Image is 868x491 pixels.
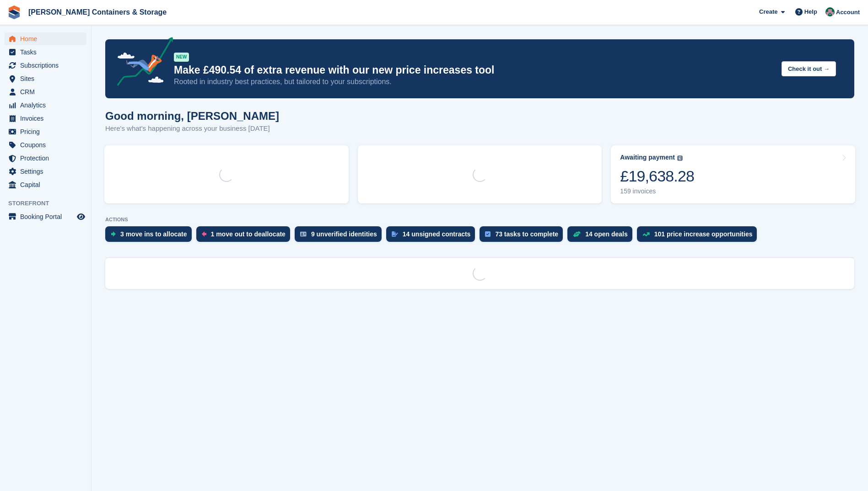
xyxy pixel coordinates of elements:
span: Create [759,7,777,16]
a: 1 move out to deallocate [196,226,295,246]
a: menu [5,112,86,125]
a: 14 open deals [567,226,637,246]
img: Julia Marcham [825,7,835,16]
button: Check it out → [782,61,836,76]
a: menu [5,152,86,165]
span: Home [20,32,75,45]
span: Coupons [20,139,75,151]
div: Awaiting payment [620,154,675,161]
span: Sites [20,72,75,85]
h1: Good morning, [PERSON_NAME] [105,110,279,122]
span: Tasks [20,46,75,59]
span: Storefront [8,199,91,208]
a: menu [5,32,86,45]
span: Settings [20,165,75,178]
img: price_increase_opportunities-93ffe204e8149a01c8c9dc8f82e8f89637d9d84a8eef4429ea346261dce0b2c0.svg [642,232,650,236]
a: menu [5,46,86,59]
div: £19,638.28 [620,167,694,186]
div: 14 unsigned contracts [403,230,471,238]
a: menu [5,210,86,223]
a: menu [5,59,86,72]
span: Pricing [20,125,75,138]
img: stora-icon-8386f47178a22dfd0bd8f6a31ec36ba5ce8667c1dd55bd0f319d3a0aa187defe.svg [7,5,21,19]
span: Capital [20,178,75,191]
p: Here's what's happening across your business [DATE] [105,123,279,134]
div: 3 move ins to allocate [120,230,187,238]
span: Help [804,7,817,16]
a: menu [5,85,86,98]
div: 14 open deals [585,230,628,238]
a: Preview store [75,211,86,222]
a: menu [5,72,86,85]
div: 159 invoices [620,187,694,195]
span: Account [836,8,860,17]
img: move_outs_to_deallocate_icon-f764333ba52eb49d3ac5e1228854f67142a1ed5810a6f6cc68b1a99e826820c5.svg [202,231,206,237]
a: 9 unverified identities [295,226,386,246]
p: ACTIONS [105,217,854,223]
a: menu [5,125,86,138]
img: price-adjustments-announcement-icon-8257ccfd72463d97f412b2fc003d46551f7dbcb40ab6d574587a9cd5c0d94... [109,37,173,89]
a: menu [5,99,86,112]
span: Analytics [20,99,75,112]
div: 9 unverified identities [311,230,377,238]
span: Protection [20,152,75,165]
span: Invoices [20,112,75,125]
div: NEW [174,53,189,62]
a: menu [5,165,86,178]
a: menu [5,178,86,191]
div: 101 price increase opportunities [654,230,753,238]
a: 101 price increase opportunities [637,226,762,246]
img: deal-1b604bf984904fb50ccaf53a9ad4b4a5d6e5aea283cecdc64d6e3604feb123c2.svg [573,231,581,237]
span: Subscriptions [20,59,75,72]
img: contract_signature_icon-13c848040528278c33f63329250d36e43548de30e8caae1d1a13099fd9432cc5.svg [392,231,398,237]
a: 14 unsigned contracts [386,226,480,246]
div: 73 tasks to complete [495,230,558,238]
p: Rooted in industry best practices, but tailored to your subscriptions. [174,77,774,87]
img: icon-info-grey-7440780725fd019a000dd9b08b2336e03edf1995a4989e88bcd33f0948082b44.svg [677,155,683,161]
img: move_ins_to_allocate_icon-fdf77a2bb77ea45bf5b3d319d69a93e2d87916cf1d5bf7949dd705db3b84f3ca.svg [111,231,116,237]
a: menu [5,139,86,151]
span: Booking Portal [20,210,75,223]
a: 73 tasks to complete [480,226,567,246]
p: Make £490.54 of extra revenue with our new price increases tool [174,64,774,77]
img: task-75834270c22a3079a89374b754ae025e5fb1db73e45f91037f5363f120a921f8.svg [485,231,491,237]
span: CRM [20,85,75,98]
img: verify_identity-adf6edd0f0f0b5bbfe63781bf79b02c33cf7c696d77639b501bdc392416b5a36.svg [300,231,307,237]
a: 3 move ins to allocate [105,226,196,246]
div: 1 move out to deallocate [211,230,286,238]
a: Awaiting payment £19,638.28 159 invoices [611,145,855,203]
a: [PERSON_NAME] Containers & Storage [25,5,170,20]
